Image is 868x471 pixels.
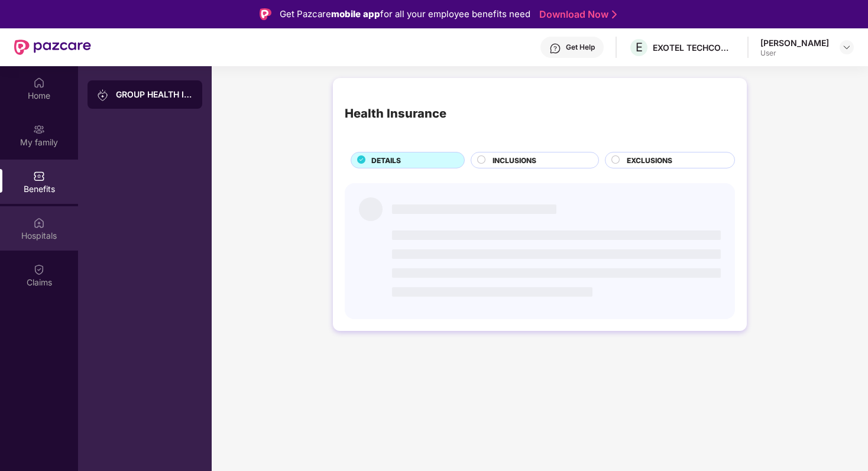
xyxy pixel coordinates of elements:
[653,42,736,53] div: EXOTEL TECHCOM PRIVATE LIMITED
[612,8,617,21] img: Stroke
[33,217,45,229] img: svg+xml;base64,PHN2ZyBpZD0iSG9zcGl0YWxzIiB4bWxucz0iaHR0cDovL3d3dy53My5vcmcvMjAwMC9zdmciIHdpZHRoPS...
[549,43,561,54] img: svg+xml;base64,PHN2ZyBpZD0iSGVscC0zMngzMiIgeG1sbnM9Imh0dHA6Ly93d3cudzMub3JnLzIwMDAvc3ZnIiB3aWR0aD...
[280,7,530,21] div: Get Pazcare for all your employee benefits need
[760,48,829,58] div: User
[636,40,643,54] span: E
[331,8,380,20] strong: mobile app
[627,155,672,166] span: EXCLUSIONS
[116,89,193,100] div: GROUP HEALTH INSURANCE
[33,124,45,135] img: svg+xml;base64,PHN2ZyB3aWR0aD0iMjAiIGhlaWdodD0iMjAiIHZpZXdCb3g9IjAgMCAyMCAyMCIgZmlsbD0ibm9uZSIgeG...
[33,264,45,275] img: svg+xml;base64,PHN2ZyBpZD0iQ2xhaW0iIHhtbG5zPSJodHRwOi8vd3d3LnczLm9yZy8yMDAwL3N2ZyIgd2lkdGg9IjIwIi...
[566,43,595,52] div: Get Help
[345,104,446,123] div: Health Insurance
[260,8,271,20] img: Logo
[760,37,829,48] div: [PERSON_NAME]
[539,8,613,21] a: Download Now
[33,170,45,182] img: svg+xml;base64,PHN2ZyBpZD0iQmVuZWZpdHMiIHhtbG5zPSJodHRwOi8vd3d3LnczLm9yZy8yMDAwL3N2ZyIgd2lkdGg9Ij...
[842,43,851,52] img: svg+xml;base64,PHN2ZyBpZD0iRHJvcGRvd24tMzJ4MzIiIHhtbG5zPSJodHRwOi8vd3d3LnczLm9yZy8yMDAwL3N2ZyIgd2...
[14,40,91,55] img: New Pazcare Logo
[371,155,401,166] span: DETAILS
[493,155,536,166] span: INCLUSIONS
[33,77,45,89] img: svg+xml;base64,PHN2ZyBpZD0iSG9tZSIgeG1sbnM9Imh0dHA6Ly93d3cudzMub3JnLzIwMDAvc3ZnIiB3aWR0aD0iMjAiIG...
[97,89,109,101] img: svg+xml;base64,PHN2ZyB3aWR0aD0iMjAiIGhlaWdodD0iMjAiIHZpZXdCb3g9IjAgMCAyMCAyMCIgZmlsbD0ibm9uZSIgeG...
